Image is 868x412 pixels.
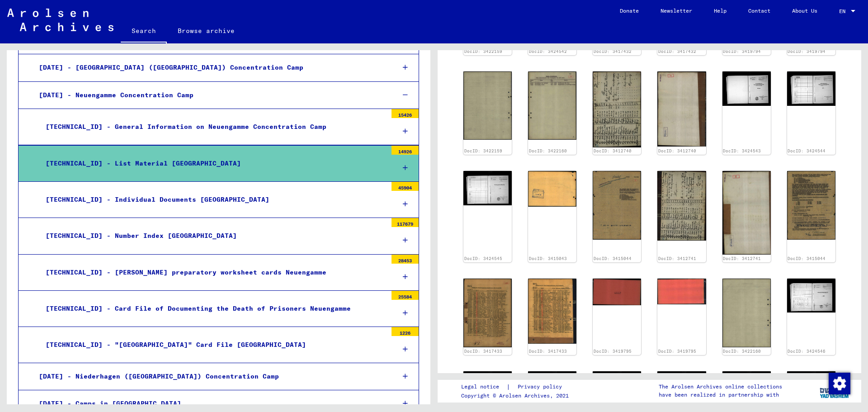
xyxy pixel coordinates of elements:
[392,255,419,264] div: 28453
[787,371,835,406] img: 001.jpg
[787,279,835,313] img: 001.jpg
[657,171,706,241] img: 001.jpg
[658,148,696,153] a: DocID: 3412740
[723,49,761,54] a: DocID: 3419794
[722,71,771,106] img: 001.jpg
[463,279,512,347] img: 001.jpg
[594,349,632,354] a: DocID: 3419795
[121,20,167,43] a: Search
[392,109,419,118] div: 15426
[594,49,632,54] a: DocID: 3417432
[39,336,387,354] div: [TECHNICAL_ID] - "[GEOGRAPHIC_DATA]" Card File [GEOGRAPHIC_DATA]
[818,379,852,402] img: yv_logo.png
[464,49,502,54] a: DocID: 3422159
[659,383,782,391] p: The Arolsen Archives online collections
[657,371,706,406] img: 001.jpg
[464,148,502,153] a: DocID: 3422159
[787,171,835,239] img: 002.jpg
[788,148,826,153] a: DocID: 3424544
[528,71,576,140] img: 001.jpg
[593,71,641,147] img: 001.jpg
[461,382,506,392] a: Legal notice
[594,148,632,153] a: DocID: 3412740
[461,392,573,400] p: Copyright © Arolsen Archives, 2021
[529,256,567,261] a: DocID: 3415043
[39,227,387,245] div: [TECHNICAL_ID] - Number Index [GEOGRAPHIC_DATA]
[39,264,387,281] div: [TECHNICAL_ID] - [PERSON_NAME] preparatory worksheet cards Neuengamme
[39,118,387,136] div: [TECHNICAL_ID] - General Information on Neuengamme Concentration Camp
[658,256,696,261] a: DocID: 3412741
[528,371,576,406] img: 001.jpg
[658,349,696,354] a: DocID: 3419795
[39,300,387,317] div: [TECHNICAL_ID] - Card File of Documenting the Death of Prisoners Neuengamme
[593,371,641,406] img: 001.jpg
[39,155,387,172] div: [TECHNICAL_ID] - List Material [GEOGRAPHIC_DATA]
[528,279,576,344] img: 002.jpg
[463,71,512,140] img: 002.jpg
[39,191,387,208] div: [TECHNICAL_ID] - Individual Documents [GEOGRAPHIC_DATA]
[392,291,419,300] div: 25584
[788,49,826,54] a: DocID: 3419794
[529,349,567,354] a: DocID: 3417433
[593,171,641,239] img: 001.jpg
[392,182,419,191] div: 45904
[392,218,419,227] div: 117679
[594,256,632,261] a: DocID: 3415044
[658,49,696,54] a: DocID: 3417432
[529,148,567,153] a: DocID: 3422160
[32,86,388,104] div: [DATE] - Neuengamme Concentration Camp
[788,256,826,261] a: DocID: 3415044
[723,349,761,354] a: DocID: 3422160
[528,171,576,207] img: 002.jpg
[392,327,419,336] div: 1226
[722,279,771,347] img: 002.jpg
[839,8,845,14] mat-select-trigger: EN
[657,71,706,147] img: 002.jpg
[7,9,113,31] img: Arolsen_neg.svg
[722,371,771,406] img: 001.jpg
[167,20,245,42] a: Browse archive
[464,256,502,261] a: DocID: 3424545
[463,371,512,406] img: 001.jpg
[788,349,826,354] a: DocID: 3424546
[593,279,641,306] img: 001.jpg
[464,349,502,354] a: DocID: 3417433
[529,49,567,54] a: DocID: 3424542
[392,146,419,155] div: 14926
[659,391,782,399] p: have been realized in partnership with
[32,59,388,76] div: [DATE] - [GEOGRAPHIC_DATA] ([GEOGRAPHIC_DATA]) Concentration Camp
[829,373,850,394] img: Zustimmung ändern
[32,368,388,385] div: [DATE] - Niederhagen ([GEOGRAPHIC_DATA]) Concentration Camp
[510,382,573,392] a: Privacy policy
[463,171,512,205] img: 001.jpg
[461,382,573,392] div: |
[657,279,706,304] img: 002.jpg
[723,256,761,261] a: DocID: 3412741
[722,171,771,255] img: 002.jpg
[787,71,835,106] img: 001.jpg
[723,148,761,153] a: DocID: 3424543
